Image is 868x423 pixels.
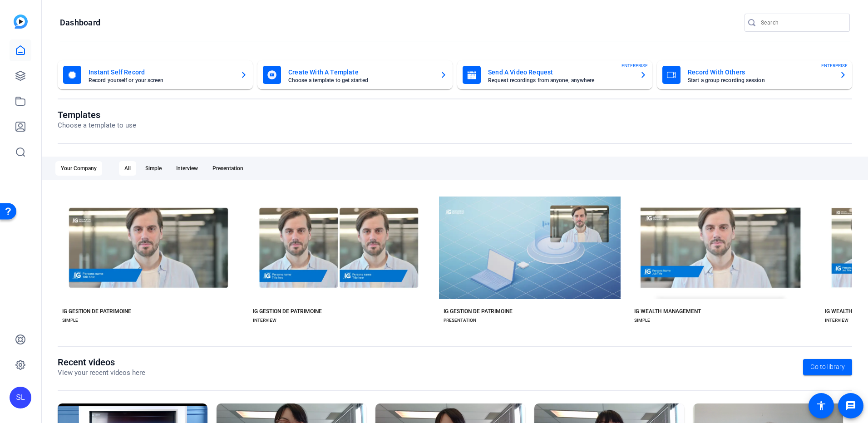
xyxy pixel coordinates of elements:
input: Search [761,17,843,28]
mat-card-title: Instant Self Record [89,67,233,78]
p: Choose a template to use [58,120,136,131]
div: All [119,161,136,176]
div: SIMPLE [62,317,78,324]
div: SIMPLE [634,317,650,324]
a: Go to library [803,359,852,375]
div: INTERVIEW [825,317,848,324]
div: IG GESTION DE PATRIMOINE [62,308,131,315]
mat-card-title: Record With Others [688,67,832,78]
span: ENTERPRISE [621,62,648,69]
h1: Templates [58,109,136,120]
div: Interview [171,161,203,176]
mat-card-subtitle: Start a group recording session [688,78,832,83]
h1: Dashboard [60,17,100,28]
mat-card-title: Send A Video Request [488,67,632,78]
div: INTERVIEW [253,317,276,324]
div: Presentation [207,161,249,176]
span: ENTERPRISE [821,62,848,69]
div: PRESENTATION [444,317,476,324]
h1: Recent videos [58,357,145,368]
div: Your Company [55,161,102,176]
div: IG GESTION DE PATRIMOINE [444,308,513,315]
div: Simple [140,161,167,176]
div: SL [10,387,31,408]
img: blue-gradient.svg [14,15,28,29]
div: IG GESTION DE PATRIMOINE [253,308,322,315]
span: Go to library [810,362,845,372]
mat-card-subtitle: Choose a template to get started [288,78,433,83]
mat-icon: accessibility [816,400,827,411]
button: Instant Self RecordRecord yourself or your screen [58,60,253,89]
mat-icon: message [845,400,856,411]
button: Record With OthersStart a group recording sessionENTERPRISE [657,60,852,89]
mat-card-subtitle: Request recordings from anyone, anywhere [488,78,632,83]
button: Create With A TemplateChoose a template to get started [257,60,453,89]
button: Send A Video RequestRequest recordings from anyone, anywhereENTERPRISE [457,60,652,89]
mat-card-title: Create With A Template [288,67,433,78]
p: View your recent videos here [58,368,145,378]
mat-card-subtitle: Record yourself or your screen [89,78,233,83]
div: IG WEALTH MANAGEMENT [634,308,701,315]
